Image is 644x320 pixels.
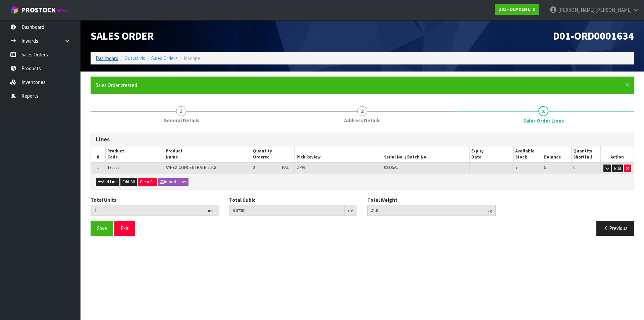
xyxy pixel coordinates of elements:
[229,196,255,203] label: Total Cubic
[382,146,470,163] th: Serial No. / Batch No.
[513,146,542,163] th: Available Stock
[573,165,575,170] span: 0
[344,117,380,124] span: Address Details
[158,178,189,186] button: Import Lines
[595,7,632,13] span: [PERSON_NAME]
[229,205,345,216] input: Total Cubic
[251,146,295,163] th: Quantity Ordered
[138,178,157,186] button: Clear All
[523,117,564,124] span: Sales Order Lines
[163,117,199,124] span: General Details
[114,221,135,235] button: Exit
[367,205,484,216] input: Total Weight
[484,205,496,216] div: kg
[91,128,634,241] span: Sales Order Lines
[97,225,107,231] span: Save
[10,6,18,14] img: cube-alt.png
[96,55,118,61] a: Dashboard
[625,80,629,89] span: ×
[601,146,634,163] th: Action
[572,146,601,163] th: Quantity Shortfall
[57,7,67,14] small: WMS
[357,106,367,116] span: 2
[515,165,517,170] span: 7
[96,82,137,88] span: Sales Order created
[96,178,119,186] button: Add Line
[166,165,216,170] span: XYPEX CONCENTRATE 20KG
[253,165,255,170] span: 2
[596,221,634,235] button: Previous
[21,6,56,14] span: ProStock
[91,205,203,216] input: Total Units
[105,146,164,163] th: Product Code
[120,178,137,186] button: Edit All
[151,55,178,61] a: Sales Orders
[470,146,513,163] th: Expiry Date
[345,205,357,216] div: m³
[538,106,548,116] span: 3
[91,146,105,163] th: #
[91,196,116,203] label: Total Units
[124,55,145,61] a: Outwards
[367,196,397,203] label: Total Weight
[96,136,629,143] h3: Lines
[97,165,99,170] span: 1
[295,146,382,163] th: Pick Review
[91,29,154,43] span: Sales Order
[612,165,623,173] button: Edit
[498,6,536,12] strong: D01 - DEMDEN LTD
[176,106,186,116] span: 1
[384,165,398,170] span: 02225AJ
[203,205,219,216] div: units
[282,165,289,170] span: PAL
[558,7,594,13] span: [PERSON_NAME]
[542,146,572,163] th: Balance
[164,146,251,163] th: Product Name
[107,165,119,170] span: 130020
[297,165,306,170] span: 2 PAL
[553,29,634,43] span: D01-ORD0001634
[184,55,200,61] span: Manage
[91,221,113,235] button: Save
[544,165,546,170] span: 5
